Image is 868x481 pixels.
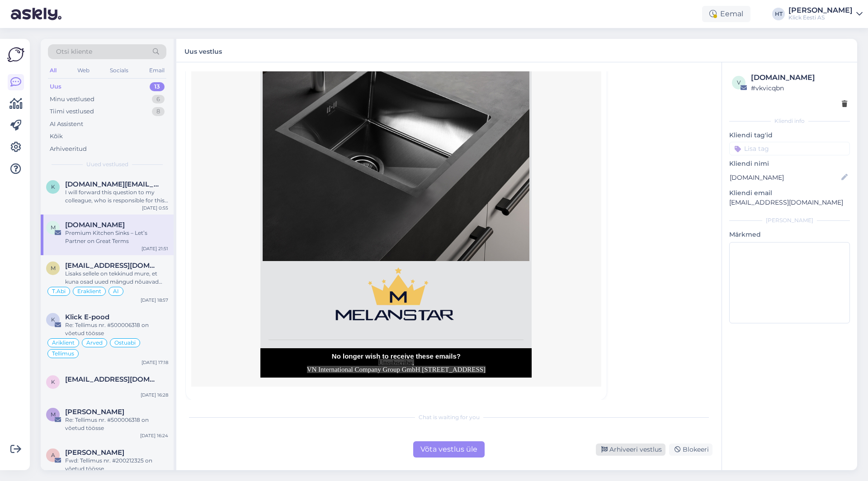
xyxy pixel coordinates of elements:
[48,65,58,76] div: All
[729,216,850,224] div: [PERSON_NAME]
[140,432,168,439] div: [DATE] 16:24
[788,7,853,14] div: [PERSON_NAME]
[51,411,56,418] span: M
[751,72,847,83] div: [DOMAIN_NAME]
[51,183,55,190] span: k
[729,142,850,155] input: Lisa tag
[729,159,850,168] p: Kliendi nimi
[52,340,75,346] span: Äriklient
[65,416,168,432] div: Re: Tellimus nr. #500006318 on võetud töösse
[50,95,94,104] div: Minu vestlused
[702,6,750,22] div: Eemal
[75,65,91,76] div: Web
[77,289,101,294] span: Eraklient
[51,316,55,323] span: K
[50,120,83,129] div: AI Assistent
[52,289,66,294] span: T.Abi
[65,229,168,245] div: Premium Kitchen Sinks – Let’s Partner on Great Terms
[51,378,55,385] span: k
[596,444,665,456] div: Arhiveeri vestlus
[108,65,130,76] div: Socials
[7,46,24,63] img: Askly Logo
[65,457,168,473] div: Fwd: Tellimus nr. #200212325 on võetud töösse
[729,230,850,239] p: Märkmed
[147,65,166,76] div: Email
[730,173,840,182] input: Lisa nimi
[737,79,741,86] span: v
[141,392,168,398] div: [DATE] 16:28
[142,359,168,366] div: [DATE] 17:18
[669,444,712,456] div: Blokeeri
[51,452,55,458] span: A
[114,340,136,346] span: Ostuabi
[332,352,461,360] span: No longer wish to receive these emails?
[751,83,847,93] div: # vkvicqbn
[378,359,412,366] a: Unsubscribe
[152,107,165,116] div: 8
[65,188,168,205] div: I will forward this question to my colleague, who is responsible for this. The reply will be here...
[142,205,168,211] div: [DATE] 0:55
[51,265,56,271] span: m
[413,441,485,458] div: Võta vestlus üle
[65,408,124,416] span: Minajev, Vladislav
[86,340,103,346] span: Arved
[141,297,168,304] div: [DATE] 18:57
[729,188,850,198] p: Kliendi email
[65,448,124,457] span: Annemari Oherd
[142,245,168,252] div: [DATE] 21:51
[150,82,165,91] div: 13
[65,270,168,286] div: Lisaks sellele on tekkinud mure, et kuna osad uued mängud nõuavad bios secure booti, et vältida c...
[772,8,785,20] div: HT
[307,366,486,373] span: VN International Company Group GmbH [STREET_ADDRESS]
[729,117,850,125] div: Kliendi info
[185,413,712,421] div: Chat is waiting for you
[86,160,128,168] span: Uued vestlused
[65,375,159,383] span: kermorikk@gmail.com
[65,321,168,337] div: Re: Tellimus nr. #500006318 on võetud töösse
[729,198,850,207] p: [EMAIL_ADDRESS][DOMAIN_NAME]
[152,95,165,104] div: 6
[50,132,63,141] div: Kõik
[50,107,94,116] div: Tiimi vestlused
[378,359,414,366] span: .
[50,145,87,154] div: Arhiveeritud
[50,82,61,91] div: Uus
[65,221,125,229] span: melanstar.de
[788,7,863,21] a: [PERSON_NAME]Klick Eesti AS
[184,44,222,56] label: Uus vestlus
[65,262,159,270] span: murulasiim@gmail.com
[788,14,853,21] div: Klick Eesti AS
[65,180,159,188] span: kaimo.heil.work@gmail.com
[113,289,119,294] span: AI
[65,313,109,321] span: Klick E-pood
[308,265,484,323] img: b2aca53e-a803-4b30-b86c-8928e9551697.png
[56,47,92,56] span: Otsi kliente
[52,351,74,356] span: Tellimus
[51,224,56,231] span: m
[729,131,850,140] p: Kliendi tag'id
